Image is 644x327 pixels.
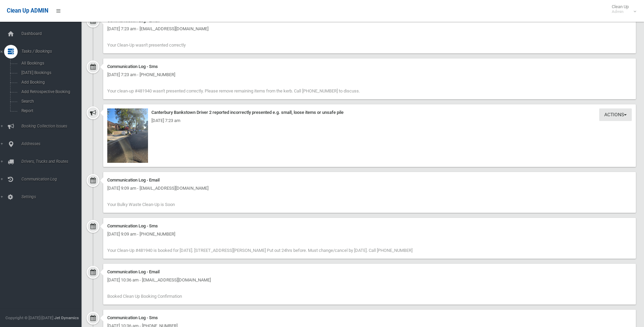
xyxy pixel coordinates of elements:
span: Add Retrospective Booking [19,89,81,94]
span: [DATE] Bookings [19,70,81,75]
span: Report [19,108,81,113]
span: Your clean-up #481940 wasn't presented correctly. Please remove remaining items from the kerb. Ca... [107,88,360,93]
div: Communication Log - Email [107,176,632,184]
span: Search [19,99,81,104]
div: [DATE] 7:23 am - [PHONE_NUMBER] [107,71,632,79]
div: Canterbury Bankstown Driver 2 reported incorrectly presented e.g. small, loose items or unsafe pile [107,108,632,117]
span: Tasks / Bookings [19,49,87,54]
span: Clean Up ADMIN [7,7,48,14]
span: Dashboard [19,31,87,36]
small: Admin [612,9,629,14]
div: Communication Log - Sms [107,63,632,71]
span: Copyright © [DATE]-[DATE] [5,315,53,320]
span: Your Bulky Waste Clean-Up is Soon [107,202,175,207]
span: Addresses [19,141,87,146]
div: [DATE] 7:23 am - [EMAIL_ADDRESS][DOMAIN_NAME] [107,25,632,33]
button: Actions [599,108,632,121]
span: Your Clean-Up wasn't presented correctly [107,42,186,48]
span: Booking Collection Issues [19,124,87,128]
div: Communication Log - Email [107,268,632,276]
div: Communication Log - Sms [107,222,632,230]
img: 1000016145.jpg [107,108,148,163]
span: All Bookings [19,61,81,66]
span: Your Clean-Up #481940 is booked for [DATE]. [STREET_ADDRESS][PERSON_NAME] Put out 24hrs before. M... [107,248,412,253]
strong: Jet Dynamics [54,315,79,320]
div: [DATE] 10:36 am - [EMAIL_ADDRESS][DOMAIN_NAME] [107,276,632,284]
div: [DATE] 9:09 am - [EMAIL_ADDRESS][DOMAIN_NAME] [107,184,632,192]
span: Clean Up [608,4,636,14]
span: Add Booking [19,80,81,85]
div: [DATE] 7:23 am [107,117,632,125]
span: Settings [19,194,87,199]
span: Communication Log [19,177,87,182]
div: Communication Log - Sms [107,314,632,322]
span: Booked Clean Up Booking Confirmation [107,294,182,299]
div: [DATE] 9:09 am - [PHONE_NUMBER] [107,230,632,238]
span: Drivers, Trucks and Routes [19,159,87,164]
